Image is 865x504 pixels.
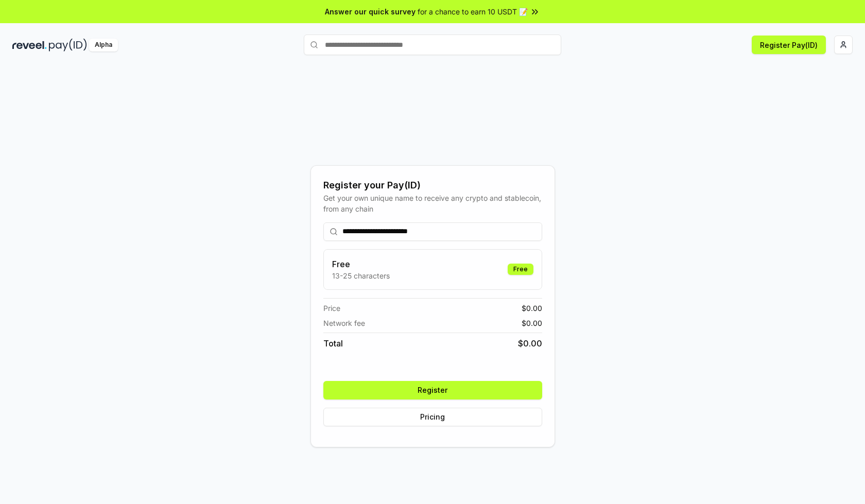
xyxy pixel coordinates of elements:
div: Free [508,264,533,275]
div: Register your Pay(ID) [323,178,542,193]
button: Register [323,381,542,399]
span: $ 0.00 [518,337,542,350]
button: Register Pay(ID) [752,36,826,54]
button: Pricing [323,408,542,426]
p: 13-25 characters [332,270,390,281]
h3: Free [332,258,390,270]
span: $ 0.00 [522,303,542,314]
span: Network fee [323,318,365,328]
span: $ 0.00 [522,318,542,328]
span: Answer our quick survey [325,6,416,17]
img: reveel_dark [12,39,47,51]
span: Price [323,303,340,314]
span: for a chance to earn 10 USDT 📝 [418,6,528,17]
span: Total [323,337,343,350]
div: Get your own unique name to receive any crypto and stablecoin, from any chain [323,193,542,214]
div: Alpha [89,39,118,51]
img: pay_id [49,39,87,51]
